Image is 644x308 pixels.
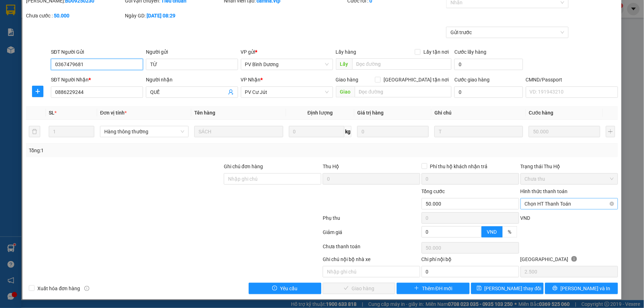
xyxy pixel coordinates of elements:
[245,59,329,70] span: PV Bình Dương
[422,255,519,266] div: Chi phí nội bộ
[100,110,127,116] span: Đơn vị tính
[357,110,384,116] span: Giá trị hàng
[560,285,610,292] span: [PERSON_NAME] và In
[525,198,614,209] span: Chọn HT Thanh Toán
[49,110,54,116] span: SL
[487,229,497,235] span: VND
[521,255,618,266] div: [GEOGRAPHIC_DATA]
[51,48,143,56] div: SĐT Người Gửi
[241,77,261,83] span: VP Nhận
[323,164,339,169] span: Thu Hộ
[454,77,490,83] label: Cước giao hàng
[125,12,222,20] div: Ngày GD:
[606,126,615,137] button: plus
[525,174,614,184] span: Chưa thu
[84,286,89,291] span: info-circle
[194,126,283,137] input: VD: Bàn, Ghế
[51,76,143,84] div: SĐT Người Nhận
[146,48,238,56] div: Người gửi
[422,285,452,292] span: Thêm ĐH mới
[245,87,329,97] span: PV Cư Jút
[526,76,618,84] div: CMND/Passport
[336,49,357,55] span: Lấy hàng
[521,163,618,170] div: Trạng thái Thu Hộ
[454,59,523,70] input: Cước lấy hàng
[29,126,40,137] button: delete
[397,283,469,294] button: plusThêm ĐH mới
[241,48,333,56] div: VP gửi
[322,228,421,241] div: Giảm giá
[32,89,43,94] span: plus
[355,86,452,97] input: Dọc đường
[352,58,452,70] input: Dọc đường
[146,76,238,84] div: Người nhận
[529,110,553,116] span: Cước hàng
[249,283,321,294] button: exclamation-circleYêu cầu
[280,285,297,292] span: Yêu cầu
[224,173,321,185] input: Ghi chú đơn hàng
[545,283,618,294] button: printer[PERSON_NAME] và In
[147,13,175,18] b: [DATE] 08:29
[508,229,512,235] span: %
[35,285,83,292] span: Xuất hóa đơn hàng
[26,12,123,20] div: Chưa cước :
[322,214,421,227] div: Phụ thu
[336,86,355,97] span: Giao
[323,266,420,277] input: Nhập ghi chú
[553,286,558,291] span: printer
[322,243,421,255] div: Chưa thanh toán
[414,286,419,291] span: plus
[323,283,395,294] button: checkGiao hàng
[422,188,445,194] span: Tổng cước
[323,255,420,266] div: Ghi chú nội bộ nhà xe
[571,256,577,262] span: info-circle
[336,58,352,70] span: Lấy
[194,110,215,116] span: Tên hàng
[521,215,530,221] span: VND
[54,13,69,18] b: 50.000
[529,126,600,137] input: 0
[471,283,544,294] button: save[PERSON_NAME] thay đổi
[32,86,43,97] button: plus
[29,147,249,154] div: Tổng: 1
[450,27,564,38] span: Gửi trước
[427,163,491,170] span: Phí thu hộ khách nhận trả
[357,126,429,137] input: 0
[610,202,614,206] span: close-circle
[272,286,277,291] span: exclamation-circle
[421,48,452,56] span: Lấy tận nơi
[307,110,333,116] span: Định lượng
[344,126,352,137] span: kg
[224,164,263,169] label: Ghi chú đơn hàng
[485,285,542,292] span: [PERSON_NAME] thay đổi
[477,286,482,291] span: save
[228,89,234,95] span: user-add
[454,49,486,55] label: Cước lấy hàng
[432,106,526,120] th: Ghi chú
[434,126,523,137] input: Ghi Chú
[336,77,359,83] span: Giao hàng
[381,76,452,84] span: [GEOGRAPHIC_DATA] tận nơi
[521,188,568,194] label: Hình thức thanh toán
[104,126,184,137] span: Hàng thông thường
[454,86,523,98] input: Cước giao hàng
